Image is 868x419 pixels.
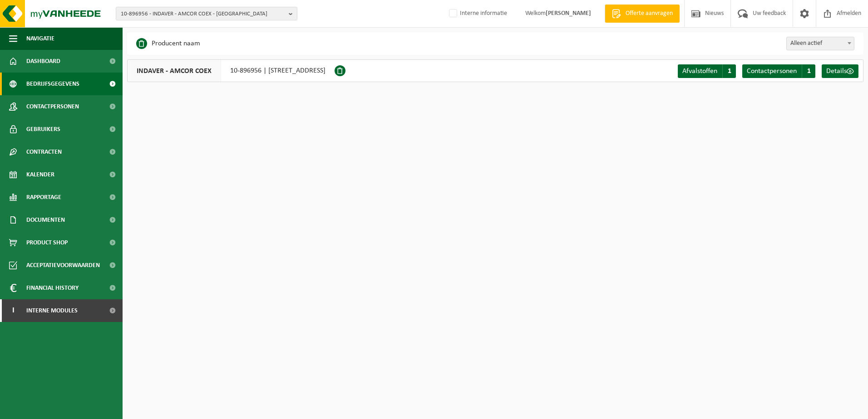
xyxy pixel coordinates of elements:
[26,277,79,299] span: Financial History
[722,64,736,78] span: 1
[787,37,854,50] span: Alleen actief
[26,209,65,231] span: Documenten
[623,9,675,18] span: Offerte aanvragen
[9,299,17,322] span: I
[26,50,60,73] span: Dashboard
[26,141,62,163] span: Contracten
[26,73,79,95] span: Bedrijfsgegevens
[605,5,680,23] a: Offerte aanvragen
[128,60,221,82] span: INDAVER - AMCOR COEX
[26,186,61,209] span: Rapportage
[26,95,79,118] span: Contactpersonen
[786,37,854,50] span: Alleen actief
[26,118,60,141] span: Gebruikers
[136,37,200,50] li: Producent naam
[802,64,815,78] span: 1
[747,68,797,75] span: Contactpersonen
[26,231,68,254] span: Product Shop
[826,68,847,75] span: Details
[682,68,717,75] span: Afvalstoffen
[742,64,815,78] a: Contactpersonen 1
[26,163,54,186] span: Kalender
[116,7,297,20] button: 10-896956 - INDAVER - AMCOR COEX - [GEOGRAPHIC_DATA]
[127,59,335,82] div: 10-896956 | [STREET_ADDRESS]
[678,64,736,78] a: Afvalstoffen 1
[26,254,100,277] span: Acceptatievoorwaarden
[26,27,54,50] span: Navigatie
[26,299,78,322] span: Interne modules
[447,7,507,20] label: Interne informatie
[121,7,285,21] span: 10-896956 - INDAVER - AMCOR COEX - [GEOGRAPHIC_DATA]
[822,64,858,78] a: Details
[546,10,591,17] strong: [PERSON_NAME]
